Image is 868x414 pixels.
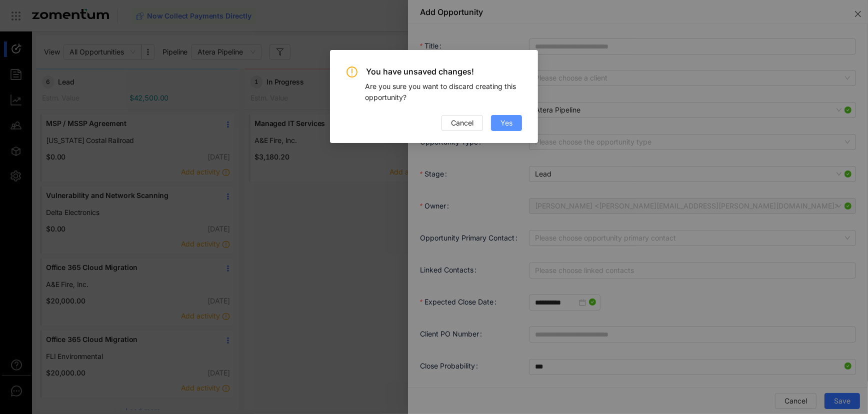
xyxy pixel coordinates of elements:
span: Yes [500,117,512,128]
div: Are you sure you want to discard creating this opportunity? [365,81,522,103]
span: You have unsaved changes! [366,66,522,77]
button: Yes [491,115,522,131]
span: Cancel [451,117,473,128]
button: Cancel [441,115,483,131]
